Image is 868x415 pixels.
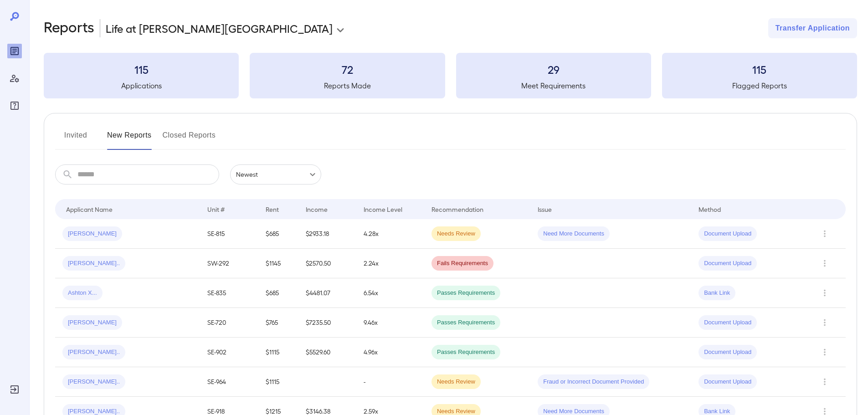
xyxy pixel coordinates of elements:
[699,289,735,297] span: Bank Link
[200,219,258,249] td: SE-815
[699,204,721,215] div: Method
[250,80,445,91] h5: Reports Made
[62,378,125,386] span: [PERSON_NAME]..
[62,348,125,357] span: [PERSON_NAME]..
[356,338,424,367] td: 4.96x
[817,374,832,389] button: Row Actions
[62,259,125,268] span: [PERSON_NAME]..
[298,338,356,367] td: $5529.60
[258,219,298,249] td: $685
[7,71,22,86] div: Manage Users
[62,289,103,297] span: Ashton X...
[431,289,500,297] span: Passes Requirements
[356,249,424,278] td: 2.24x
[356,278,424,308] td: 6.54x
[106,21,333,36] p: Life at [PERSON_NAME][GEOGRAPHIC_DATA]
[356,308,424,338] td: 9.46x
[817,286,832,300] button: Row Actions
[431,378,481,386] span: Needs Review
[44,18,94,38] h2: Reports
[298,308,356,338] td: $7235.50
[662,80,857,91] h5: Flagged Reports
[200,278,258,308] td: SE-835
[699,378,757,386] span: Document Upload
[817,256,832,271] button: Row Actions
[200,249,258,278] td: SW-292
[62,318,122,327] span: [PERSON_NAME]
[200,338,258,367] td: SE-902
[298,219,356,249] td: $2933.18
[258,367,298,397] td: $1115
[258,249,298,278] td: $1145
[356,367,424,397] td: -
[107,128,152,150] button: New Reports
[298,278,356,308] td: $4481.07
[200,308,258,338] td: SE-720
[62,230,122,238] span: [PERSON_NAME]
[258,338,298,367] td: $1115
[44,80,239,91] h5: Applications
[356,219,424,249] td: 4.28x
[7,98,22,113] div: FAQ
[66,204,113,215] div: Applicant Name
[431,348,500,357] span: Passes Requirements
[538,204,552,215] div: Issue
[817,226,832,241] button: Row Actions
[200,367,258,397] td: SE-964
[431,318,500,327] span: Passes Requirements
[258,278,298,308] td: $685
[250,62,445,77] h3: 72
[699,348,757,357] span: Document Upload
[266,204,280,215] div: Rent
[258,308,298,338] td: $765
[538,230,610,238] span: Need More Documents
[7,382,22,397] div: Log Out
[768,18,857,38] button: Transfer Application
[538,378,649,386] span: Fraud or Incorrect Document Provided
[364,204,402,215] div: Income Level
[662,62,857,77] h3: 115
[817,345,832,359] button: Row Actions
[699,259,757,268] span: Document Upload
[817,315,832,330] button: Row Actions
[7,44,22,58] div: Reports
[306,204,328,215] div: Income
[431,259,493,268] span: Fails Requirements
[456,62,651,77] h3: 29
[207,204,225,215] div: Unit #
[44,53,857,98] summary: 115Applications72Reports Made29Meet Requirements115Flagged Reports
[699,318,757,327] span: Document Upload
[44,62,239,77] h3: 115
[431,230,481,238] span: Needs Review
[230,164,321,184] div: Newest
[699,230,757,238] span: Document Upload
[431,204,483,215] div: Recommendation
[163,128,216,150] button: Closed Reports
[298,249,356,278] td: $2570.50
[55,128,96,150] button: Invited
[456,80,651,91] h5: Meet Requirements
